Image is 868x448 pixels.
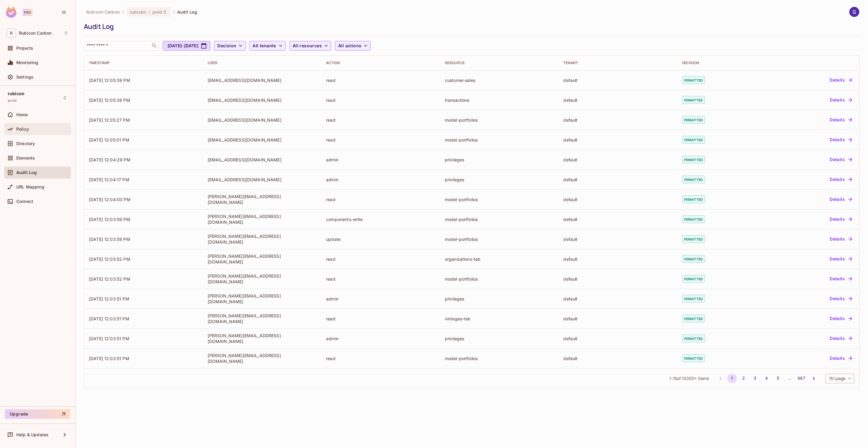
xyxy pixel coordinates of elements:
[16,199,33,204] span: Connect
[326,316,435,322] div: read
[750,374,760,383] button: Go to page 3
[445,276,554,282] div: model-portfolios
[208,253,317,265] div: [PERSON_NAME][EMAIL_ADDRESS][DOMAIN_NAME]
[445,336,554,341] div: privileges
[762,374,771,383] button: Go to page 4
[563,157,672,163] div: default
[16,127,29,132] span: Policy
[16,60,39,65] span: Monitoring
[6,7,17,18] img: SReyMgAAAABJRU5ErkJggg==
[16,156,35,160] span: Elements
[208,233,317,245] div: [PERSON_NAME][EMAIL_ADDRESS][DOMAIN_NAME]
[86,9,120,15] span: the active workspace
[208,213,317,225] div: [PERSON_NAME][EMAIL_ADDRESS][DOMAIN_NAME]
[445,356,554,361] div: model-portfolios
[682,275,705,283] span: permitted
[89,61,198,65] div: Timestamp
[208,273,317,285] div: [PERSON_NAME][EMAIL_ADDRESS][DOMAIN_NAME]
[7,29,16,37] span: R
[16,112,28,117] span: Home
[445,117,554,123] div: model-portfolios
[89,296,129,301] span: [DATE] 12:03:51 PM
[326,216,435,222] div: components-write
[827,314,854,323] button: Details
[773,374,783,383] button: Go to page 5
[563,356,672,361] div: default
[89,78,130,83] span: [DATE] 12:05:39 PM
[326,236,435,242] div: update
[23,9,33,16] div: Pro
[827,254,854,264] button: Details
[445,157,554,163] div: privileges
[563,336,672,341] div: default
[326,137,435,143] div: read
[326,256,435,262] div: read
[122,9,124,15] li: /
[289,41,331,51] button: All resources
[563,197,672,202] div: default
[827,175,854,184] button: Details
[208,157,317,163] div: [EMAIL_ADDRESS][DOMAIN_NAME]
[682,295,705,303] span: permitted
[669,375,709,382] span: 1 - 15 of items
[445,296,554,302] div: privileges
[682,195,705,203] span: permitted
[16,170,37,175] span: Audit Log
[827,75,854,85] button: Details
[16,75,33,79] span: Settings
[326,197,435,202] div: read
[445,197,554,202] div: model-portfolios
[208,61,317,65] div: User
[563,77,672,83] div: default
[89,257,130,262] span: [DATE] 12:03:52 PM
[563,117,672,123] div: default
[445,61,554,65] div: Resource
[827,294,854,303] button: Details
[89,177,129,182] span: [DATE] 12:04:17 PM
[5,409,70,419] button: Upgrade
[326,117,435,123] div: read
[445,236,554,242] div: model-portfolios
[326,177,435,182] div: admin
[827,194,854,204] button: Details
[682,61,758,65] div: Decision
[326,336,435,341] div: admin
[827,95,854,105] button: Details
[563,61,672,65] div: Tenant
[163,41,210,51] button: [DATE]-[DATE]
[326,296,435,302] div: admin
[682,315,705,322] span: permitted
[682,136,705,144] span: permitted
[8,91,24,96] span: rubicon
[796,374,807,383] button: Go to page 667
[89,356,129,361] span: [DATE] 12:03:51 PM
[89,336,129,341] span: [DATE] 12:03:51 PM
[249,41,285,51] button: All tenants
[682,116,705,124] span: permitted
[16,432,49,437] span: Help & Updates
[445,177,554,182] div: privileges
[682,215,705,223] span: permitted
[326,77,435,83] div: read
[682,76,705,84] span: permitted
[217,42,236,50] span: Decision
[208,177,317,182] div: [EMAIL_ADDRESS][DOMAIN_NAME]
[739,374,748,383] button: Go to page 2
[89,197,131,202] span: [DATE] 12:04:00 PM
[214,41,246,51] button: Decision
[827,334,854,343] button: Details
[89,237,130,242] span: [DATE] 12:03:59 PM
[785,375,794,381] div: …
[326,157,435,163] div: admin
[326,97,435,103] div: read
[826,374,854,383] div: 15 / page
[208,117,317,123] div: [EMAIL_ADDRESS][DOMAIN_NAME]
[827,274,854,284] button: Details
[682,354,705,362] span: permitted
[16,185,44,189] span: URL Mapping
[208,97,317,103] div: [EMAIL_ADDRESS][DOMAIN_NAME]
[208,293,317,304] div: [PERSON_NAME][EMAIL_ADDRESS][DOMAIN_NAME]
[445,137,554,143] div: model-portfolios
[682,334,705,342] span: permitted
[293,42,322,50] span: All resources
